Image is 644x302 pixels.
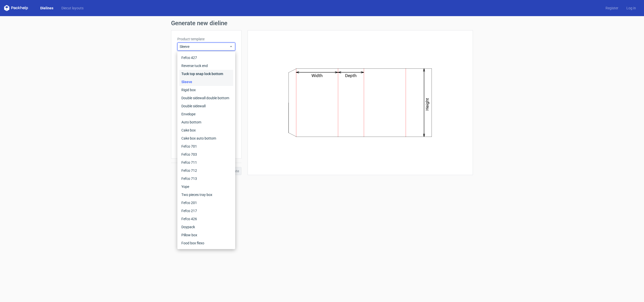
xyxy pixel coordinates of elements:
div: Auto bottom [179,118,233,126]
a: Log in [622,6,640,11]
div: Double sidewall [179,102,233,110]
div: Fefco 701 [179,142,233,150]
span: Sleeve [180,44,229,49]
a: Diecut layouts [57,6,88,11]
div: Cake box [179,126,233,134]
div: Rigid box [179,86,233,94]
h1: Generate new dieline [171,20,473,26]
text: Width [312,73,323,78]
div: Tuck top snap lock bottom [179,70,233,78]
div: Sleeve [179,78,233,86]
div: Reverse tuck end [179,62,233,70]
div: Cake box auto bottom [179,134,233,142]
div: Two pieces tray box [179,191,233,199]
label: Product template [177,37,235,42]
div: Fefco 712 [179,166,233,175]
div: Fefco 217 [179,207,233,215]
div: Food box flexo [179,239,233,247]
div: Fefco 427 [179,54,233,62]
div: Double sidewall double bottom [179,94,233,102]
a: Dielines [36,6,57,11]
text: Depth [345,73,357,78]
div: Fefco 426 [179,215,233,223]
div: Pillow box [179,231,233,239]
div: Fefco 703 [179,150,233,158]
a: Register [601,6,622,11]
div: Envelope [179,110,233,118]
div: Fefco 201 [179,199,233,207]
text: Height [425,98,430,111]
div: Fefco 711 [179,158,233,166]
div: Doypack [179,223,233,231]
div: Yope [179,183,233,191]
div: Fefco 713 [179,175,233,183]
